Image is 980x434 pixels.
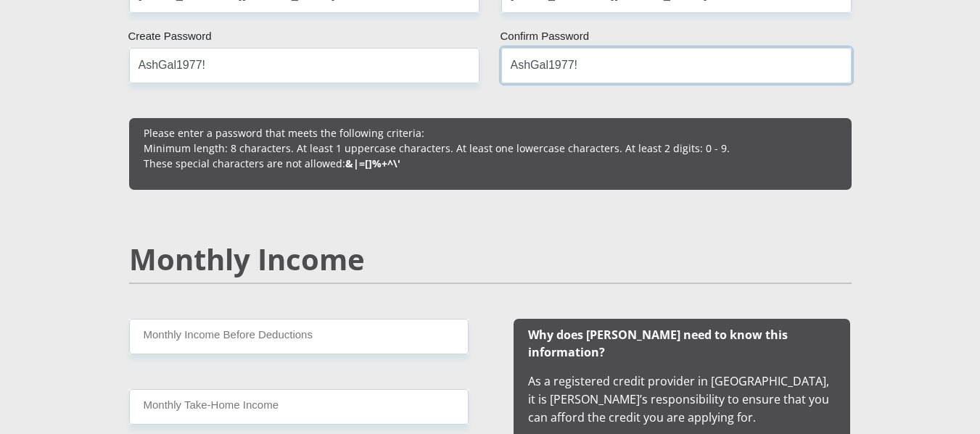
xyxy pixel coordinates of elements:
b: Why does [PERSON_NAME] need to know this information? [528,327,788,360]
input: Monthly Income Before Deductions [129,319,469,354]
input: Create Password [129,48,479,83]
input: Monthly Take Home Income [129,389,469,425]
input: Confirm Password [501,48,852,83]
p: Please enter a password that meets the following criteria: Minimum length: 8 characters. At least... [144,125,837,171]
b: &|=[]%+^\' [345,157,400,170]
h2: Monthly Income [129,242,852,277]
